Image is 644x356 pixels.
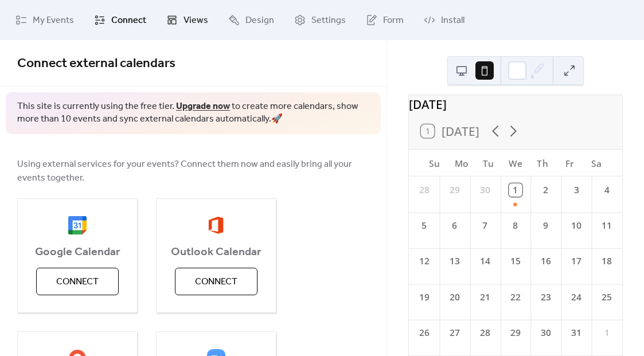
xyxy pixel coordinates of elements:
span: Connect external calendars [17,51,175,76]
div: Sa [583,150,610,177]
div: 12 [417,255,431,268]
div: 30 [539,326,552,339]
span: My Events [33,14,74,28]
div: 2 [539,183,552,197]
div: 24 [569,291,583,304]
span: Outlook Calendar [157,245,276,259]
img: outlook [208,216,224,234]
a: Install [415,5,473,36]
div: 17 [569,255,583,268]
span: Views [184,14,208,28]
div: 1 [509,183,522,197]
div: We [502,150,529,177]
div: Th [529,150,556,177]
a: Connect [85,5,155,36]
div: 18 [600,255,613,268]
div: 19 [417,291,431,304]
div: 16 [539,255,552,268]
div: 7 [478,219,491,232]
div: 8 [509,219,522,232]
a: Settings [286,5,354,36]
span: Connect [111,14,146,28]
div: 14 [478,255,491,268]
div: 20 [448,291,461,304]
a: Form [357,5,412,36]
div: 9 [539,219,552,232]
div: 21 [478,291,491,304]
span: Google Calendar [18,245,137,259]
a: My Events [7,5,83,36]
div: 3 [569,183,583,197]
div: 15 [509,255,522,268]
div: Fr [556,150,583,177]
div: 23 [539,291,552,304]
div: 29 [448,183,461,197]
div: Su [421,150,448,177]
button: Connect [175,268,257,295]
div: 1 [600,326,613,339]
a: Design [220,5,283,36]
div: 11 [600,219,613,232]
img: google [68,216,87,234]
button: Connect [36,268,119,295]
div: 31 [569,326,583,339]
span: Form [383,14,404,28]
span: Design [245,14,274,28]
div: [DATE] [409,95,622,113]
div: 26 [417,326,431,339]
a: Upgrade now [176,97,230,115]
div: 10 [569,219,583,232]
span: Install [441,14,465,28]
span: Settings [311,14,346,28]
div: 28 [417,183,431,197]
div: 25 [600,291,613,304]
div: 29 [509,326,522,339]
div: Tu [475,150,502,177]
span: Connect [56,275,99,289]
div: 27 [448,326,461,339]
div: 6 [448,219,461,232]
div: 28 [478,326,491,339]
div: 22 [509,291,522,304]
div: 4 [600,183,613,197]
a: Views [158,5,217,36]
span: This site is currently using the free tier. to create more calendars, show more than 10 events an... [17,100,369,126]
div: Mo [448,150,475,177]
div: 13 [448,255,461,268]
div: 5 [417,219,431,232]
span: Using external services for your events? Connect them now and easily bring all your events together. [17,158,369,185]
div: 30 [478,183,491,197]
span: Connect [195,275,237,289]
